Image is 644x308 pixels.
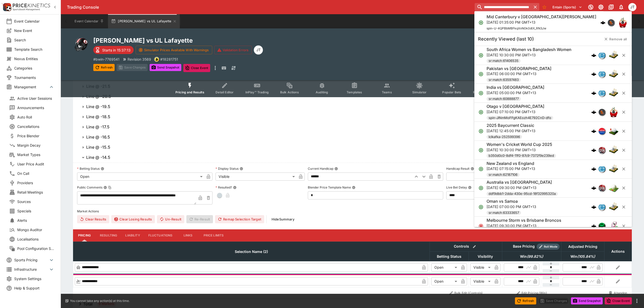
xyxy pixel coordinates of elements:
img: logo-cerberus.svg [591,186,596,191]
button: Blender Price Template Name [352,186,355,189]
div: Base Pricing [511,243,537,250]
div: pricekinetics [598,147,605,154]
span: Template Search [14,47,55,52]
img: betradar.png [599,90,605,97]
img: cricket.png [609,202,619,212]
div: pricekinetics [598,185,605,192]
p: Current Handicap [308,166,333,171]
button: Pricing [73,229,96,242]
p: [DATE] 01:35:00 PM GMT+13 [487,20,596,25]
span: Detail Editor [216,90,234,94]
img: golf.png [609,126,619,136]
span: Bulk Actions [280,90,299,94]
img: Sportsbook Management [13,8,40,11]
img: pricekinetics.png [599,147,605,153]
p: [DATE] 09:30:00 PM GMT+13 [487,185,558,191]
p: [DATE] 07:10:00 PM GMT+13 [487,109,553,114]
div: cerberus [591,167,596,172]
button: Select Tenant [549,3,585,11]
span: Re-Result [186,215,213,223]
span: Cancellations [17,124,55,129]
h6: Line @ -18.5 [86,114,110,119]
div: sportingsolutions [607,19,615,26]
img: cricket.png [609,50,619,60]
img: PriceKinetics Logo [2,2,12,12]
p: [DATE] 12:45:00 PM GMT+13 [487,128,535,133]
button: Fluctuations [144,229,177,242]
span: Roll Mode [542,245,560,249]
h6: Australia vs [GEOGRAPHIC_DATA] [487,180,552,185]
span: Win(105.84%) [565,253,601,260]
img: logo-cerberus.svg [591,91,596,96]
p: [DATE] 09:30:00 PM GMT+13 [487,223,561,228]
h6: Melbourne Storm vs Brisbane Broncos [487,218,561,223]
span: spin-JINmMoFFgKAEozh4E792CnD-dfo [487,115,553,121]
button: Close Event [183,64,210,72]
input: search [475,3,531,11]
p: [DATE] 10:30:00 PM GMT+13 [487,52,571,58]
button: [PERSON_NAME] vs UL Lafayette [108,14,180,28]
div: cerberus [591,224,596,229]
svg: Open [478,204,484,210]
button: Line @ -16.5 [73,132,536,142]
div: cerberus [591,110,596,115]
h6: Line @ -15.5 [86,145,110,150]
span: InPlay™ Trading [245,90,269,94]
button: Current Handicap [334,167,338,170]
div: cerberus [591,204,596,210]
img: cricket.png [609,69,619,79]
p: Display Status [216,166,239,171]
p: You cannot take any action(s) at this time. [70,299,130,303]
button: Bulk Edit (Controls) [431,289,500,297]
button: more [212,64,218,72]
img: sportingsolutions.jpeg [608,19,614,26]
p: Betting Status [77,166,100,171]
h6: Oman vs Samoa [487,199,518,204]
span: Alerts [17,218,55,223]
button: Copy To Clipboard [108,186,112,189]
div: Show/hide Price Roll mode configuration. [537,244,560,250]
p: [DATE] 07:15:00 PM GMT+13 [487,166,535,172]
img: logo-cerberus.svg [600,20,605,25]
span: Simulator [412,90,426,94]
div: betradar [598,203,605,211]
span: Active User Sessions [17,96,55,101]
span: Auditing [316,90,328,94]
h6: 2025 Baycurrent Classic [487,123,534,128]
img: nrl.png [599,223,605,229]
div: cerberus [591,53,596,58]
span: ddf9dbb1-2dda-430e-95cd-18f32995320a [487,191,558,196]
button: Joshua Thomson [627,2,638,13]
img: pricekinetics.png [599,185,605,192]
p: [DATE] 07:00:00 PM GMT+13 [487,204,536,209]
button: Notifications [617,3,626,12]
svg: Open [478,110,484,115]
div: cerberus [600,20,605,25]
button: Line @ -17.5 [73,122,535,132]
button: Resulting [96,229,121,242]
span: Teams [382,90,392,94]
span: Un-Result [157,215,184,223]
h6: Line @ -19.5 [86,104,110,109]
span: Help & Support [14,285,55,291]
button: Price Limits [200,229,228,242]
button: Liability [121,229,144,242]
button: Abandon [606,289,630,297]
h6: Pakistan vs [GEOGRAPHIC_DATA] [487,66,551,71]
button: more [634,298,640,304]
button: Remap Selection Target [215,215,264,223]
p: Handicap Result [446,166,470,171]
img: bwin.png [154,57,159,62]
button: Event Calendar [71,14,107,28]
img: logo-cerberus.svg [591,204,596,210]
img: sportingsolutions.jpeg [599,109,605,115]
div: bwin [154,57,159,62]
button: No Bookmarks [540,3,548,11]
span: sr:match:60888877 [487,96,521,101]
span: Nexus Entities [14,56,55,61]
button: Simulator Prices Available With Warnings [136,46,212,54]
div: cerberus [591,72,596,77]
img: logo-cerberus.svg [591,72,596,77]
svg: Open [478,129,484,134]
button: Remove all [601,35,630,43]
